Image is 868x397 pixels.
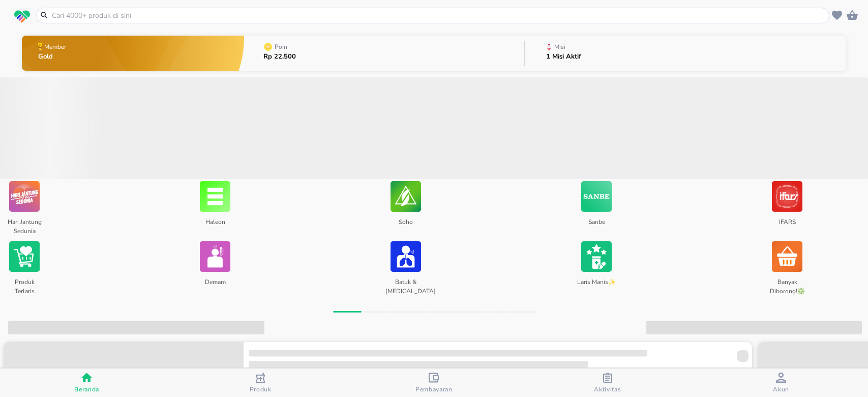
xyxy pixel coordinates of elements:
button: Pembayaran [347,368,521,397]
img: IFARS [772,179,802,214]
button: Misi1 Misi Aktif [525,33,846,73]
p: Soho [385,214,426,233]
img: Sanbe [581,179,612,214]
p: Sanbe [576,214,616,233]
button: Akun [695,368,868,397]
img: Hari Jantung Sedunia [9,179,40,214]
p: Misi [554,44,565,50]
p: Batuk & [MEDICAL_DATA] [385,274,426,293]
img: Soho [391,179,421,214]
p: Rp 22.500 [263,53,296,60]
p: Haleon [195,214,235,233]
p: IFARS [767,214,807,233]
p: Banyak Diborong!❇️ [767,274,807,293]
input: Cari 4000+ produk di sini [51,10,827,21]
span: Beranda [74,385,99,393]
img: Produk Terlaris [9,239,40,274]
span: Aktivitas [594,385,621,393]
button: MemberGold [22,33,245,73]
img: Haleon [200,179,230,214]
img: Banyak Diborong!❇️ [772,239,802,274]
p: Demam [195,274,235,293]
img: Batuk & Flu [391,239,421,274]
p: Poin [275,44,287,50]
p: Laris Manis✨ [576,274,616,293]
p: Gold [38,53,68,60]
img: Laris Manis✨ [581,239,612,274]
span: Pembayaran [415,385,453,393]
button: PoinRp 22.500 [244,33,524,73]
p: Member [44,44,66,50]
span: Produk [250,385,272,393]
img: Demam [200,239,230,274]
button: Produk [173,368,347,397]
img: logo_swiperx_s.bd005f3b.svg [14,10,30,23]
span: Akun [773,385,789,393]
p: Hari Jantung Sedunia [4,214,44,233]
p: Produk Terlaris [4,274,44,293]
p: 1 Misi Aktif [546,53,581,60]
button: Aktivitas [521,368,694,397]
